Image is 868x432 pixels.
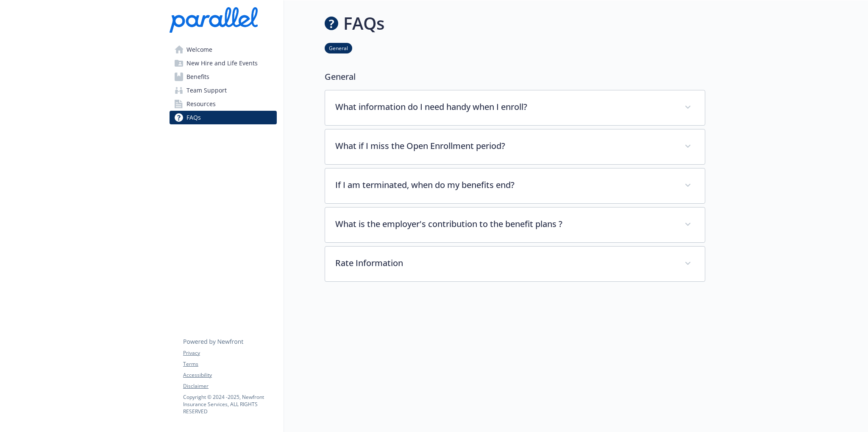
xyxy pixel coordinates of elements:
p: Rate Information [335,257,674,269]
p: General [325,70,705,83]
span: Welcome [186,43,212,56]
a: Resources [170,97,277,111]
span: Resources [186,97,216,111]
a: Privacy [183,349,276,357]
span: New Hire and Life Events [186,56,258,70]
div: If I am terminated, when do my benefits end? [325,168,705,203]
div: What if I miss the Open Enrollment period? [325,129,705,164]
p: What is the employer's contribution to the benefit plans ? [335,218,674,230]
a: FAQs [170,111,277,124]
a: Team Support [170,84,277,97]
a: Terms [183,360,276,368]
span: Team Support [186,84,227,97]
div: What is the employer's contribution to the benefit plans ? [325,208,705,242]
a: Welcome [170,43,277,56]
span: Benefits [186,70,209,84]
p: If I am terminated, when do my benefits end? [335,179,674,191]
div: Rate Information [325,247,705,281]
p: Copyright © 2024 - 2025 , Newfront Insurance Services, ALL RIGHTS RESERVED [183,393,276,415]
a: New Hire and Life Events [170,56,277,70]
div: What information do I need handy when I enroll? [325,90,705,125]
h1: FAQs [343,11,384,36]
p: What information do I need handy when I enroll? [335,101,674,113]
span: FAQs [186,111,201,124]
a: General [325,44,352,52]
a: Benefits [170,70,277,84]
a: Accessibility [183,371,276,379]
a: Disclaimer [183,382,276,390]
p: What if I miss the Open Enrollment period? [335,140,674,152]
